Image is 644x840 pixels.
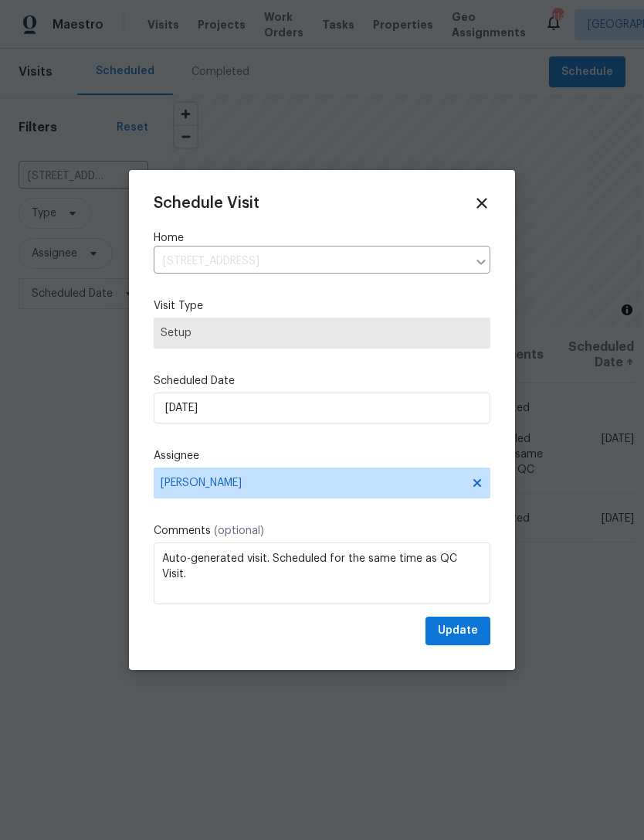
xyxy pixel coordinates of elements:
[438,621,478,641] span: Update
[154,373,490,389] label: Scheduled Date
[154,196,259,211] span: Schedule Visit
[154,250,467,274] input: Enter in an address
[214,525,264,536] span: (optional)
[154,523,490,539] label: Comments
[154,298,490,314] label: Visit Type
[473,195,490,212] span: Close
[154,542,490,604] textarea: Auto-generated visit. Scheduled for the same time as QC Visit.
[161,325,483,341] span: Setup
[161,477,463,489] span: [PERSON_NAME]
[425,617,490,645] button: Update
[154,230,490,246] label: Home
[154,393,490,423] input: M/D/YYYY
[154,448,490,464] label: Assignee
